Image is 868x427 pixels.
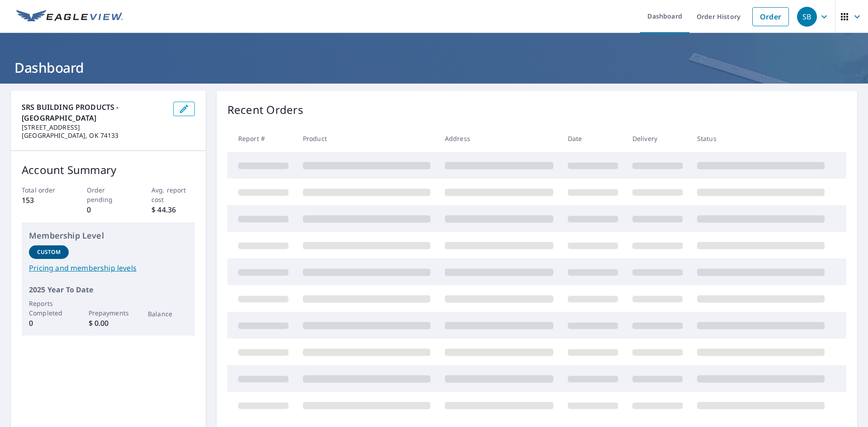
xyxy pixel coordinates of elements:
[11,58,857,77] h1: Dashboard
[148,309,188,319] p: Balance
[561,125,625,152] th: Date
[22,102,166,123] p: SRS BUILDING PRODUCTS - [GEOGRAPHIC_DATA]
[37,248,61,256] p: Custom
[16,10,123,23] img: EV Logo
[22,123,166,131] p: [STREET_ADDRESS]
[151,204,195,215] p: $ 44.36
[89,318,128,328] p: $ 0.00
[29,263,188,273] a: Pricing and membership levels
[690,125,832,152] th: Status
[87,185,130,204] p: Order pending
[22,185,65,195] p: Total order
[227,102,303,118] p: Recent Orders
[29,284,188,295] p: 2025 Year To Date
[29,230,188,242] p: Membership Level
[29,318,69,328] p: 0
[87,204,130,215] p: 0
[797,7,817,27] div: SB
[22,162,195,178] p: Account Summary
[151,185,195,204] p: Avg. report cost
[29,299,69,318] p: Reports Completed
[22,195,65,206] p: 153
[625,125,690,152] th: Delivery
[752,7,789,26] a: Order
[89,308,128,318] p: Prepayments
[438,125,561,152] th: Address
[22,131,166,140] p: [GEOGRAPHIC_DATA], OK 74133
[227,125,296,152] th: Report #
[296,125,438,152] th: Product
